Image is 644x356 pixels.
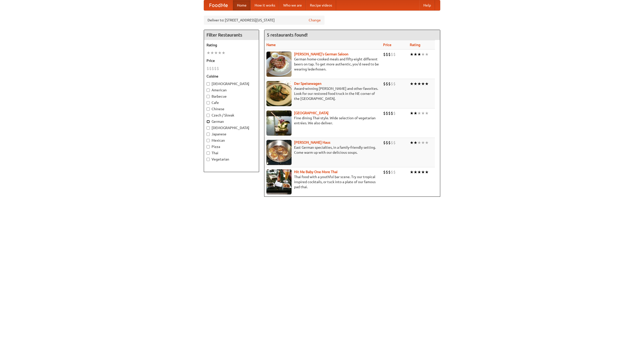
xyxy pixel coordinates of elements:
input: Japanese [207,133,210,136]
li: ★ [414,140,417,145]
a: FoodMe [204,0,233,10]
li: $ [391,169,393,175]
li: ★ [410,140,414,145]
h5: Rating [207,43,256,48]
li: $ [391,52,393,57]
ng-pluralize: 5 restaurants found! [267,32,308,37]
li: $ [391,140,393,145]
li: $ [383,81,386,87]
label: Pizza [207,144,256,149]
li: $ [217,66,219,71]
li: ★ [421,81,425,87]
li: $ [393,169,396,175]
a: Name [266,43,276,47]
input: Mexican [207,139,210,142]
li: ★ [417,169,421,175]
li: ★ [410,169,414,175]
input: Thai [207,151,210,155]
input: Cafe [207,101,210,104]
li: $ [386,169,388,175]
li: ★ [414,52,417,57]
li: ★ [421,110,425,116]
input: Barbecue [207,95,210,98]
input: American [207,89,210,92]
li: $ [386,140,388,145]
img: babythai.jpg [266,169,292,194]
li: ★ [421,169,425,175]
li: $ [393,110,396,116]
li: ★ [222,50,225,56]
li: $ [388,110,391,116]
label: German [207,119,256,124]
li: ★ [421,52,425,57]
a: Change [309,18,321,23]
a: How it works [251,0,279,10]
li: ★ [417,52,421,57]
li: $ [393,52,396,57]
label: Vegetarian [207,157,256,162]
li: ★ [425,169,429,175]
li: $ [391,110,393,116]
a: [GEOGRAPHIC_DATA] [294,111,329,115]
li: $ [214,66,217,71]
p: German home-cooked meals and fifty-eight different beers on tap. To get more authentic, you'd nee... [266,57,379,72]
img: speisewagen.jpg [266,81,292,106]
li: $ [383,110,386,116]
li: ★ [410,110,414,116]
p: East German specialties, in a family-friendly setting. Come warm up with our delicious soups. [266,145,379,155]
p: Award-winning [PERSON_NAME] and other favorites. Look for our restored food truck in the NE corne... [266,86,379,101]
li: $ [388,169,391,175]
li: $ [393,140,396,145]
a: Recipe videos [306,0,336,10]
li: $ [388,52,391,57]
a: Help [419,0,435,10]
li: ★ [425,110,429,116]
li: $ [383,169,386,175]
li: ★ [417,81,421,87]
input: German [207,120,210,123]
label: Czech / Slovak [207,113,256,118]
label: Barbecue [207,94,256,99]
input: [DEMOGRAPHIC_DATA] [207,126,210,130]
li: $ [393,81,396,87]
li: $ [388,81,391,87]
li: $ [207,66,209,71]
a: Hit Me Baby One More Thai [294,170,338,174]
a: Der Speisewagen [294,82,321,86]
input: Chinese [207,107,210,111]
label: Mexican [207,138,256,143]
img: kohlhaus.jpg [266,140,292,165]
a: [PERSON_NAME]'s German Saloon [294,52,348,56]
li: ★ [414,110,417,116]
li: $ [212,66,214,71]
a: [PERSON_NAME] Haus [294,140,330,144]
li: $ [209,66,212,71]
label: American [207,88,256,93]
li: ★ [410,52,414,57]
li: $ [383,140,386,145]
li: ★ [425,140,429,145]
label: [DEMOGRAPHIC_DATA] [207,81,256,86]
label: Chinese [207,106,256,111]
li: ★ [417,110,421,116]
li: ★ [410,81,414,87]
p: Thai food with a youthful bar scene. Try our tropical inspired cocktails, or tuck into a plate of... [266,174,379,189]
li: ★ [417,140,421,145]
li: ★ [414,169,417,175]
h5: Cuisine [207,74,256,79]
li: ★ [425,52,429,57]
li: ★ [414,81,417,87]
li: ★ [218,50,222,56]
img: satay.jpg [266,110,292,136]
li: $ [386,81,388,87]
img: esthers.jpg [266,52,292,77]
input: [DEMOGRAPHIC_DATA] [207,82,210,86]
h4: Filter Restaurants [204,30,259,40]
li: ★ [210,50,214,56]
li: ★ [214,50,218,56]
input: Vegetarian [207,158,210,161]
